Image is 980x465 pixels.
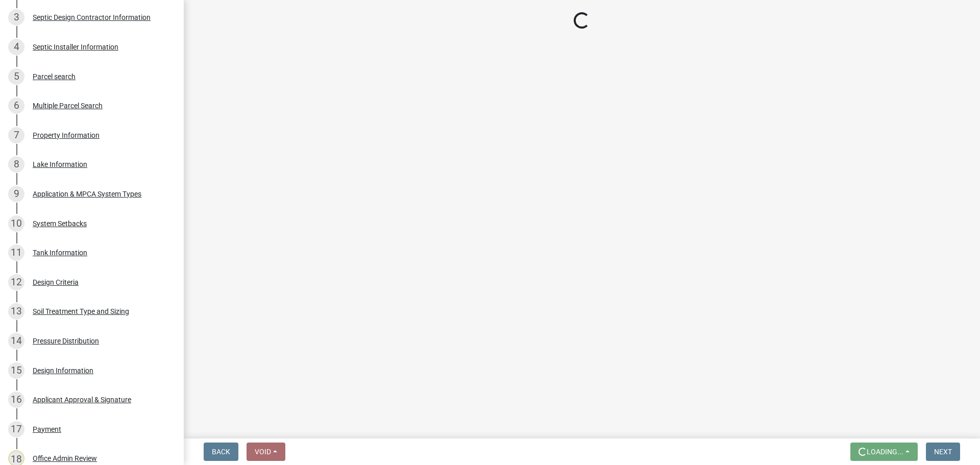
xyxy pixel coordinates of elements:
button: Loading... [850,443,918,461]
div: 17 [8,421,24,437]
div: 8 [8,156,24,173]
div: 3 [8,9,24,26]
div: Septic Design Contractor Information [33,14,151,21]
div: Office Admin Review [33,455,97,462]
div: Lake Information [33,161,87,168]
span: Next [934,448,952,456]
div: Application & MPCA System Types [33,190,141,198]
div: 14 [8,333,24,349]
div: Design Criteria [33,279,79,286]
div: Septic Installer Information [33,43,118,51]
div: 15 [8,362,24,379]
div: 9 [8,186,24,202]
div: Soil Treatment Type and Sizing [33,308,129,315]
div: 5 [8,68,24,85]
div: 12 [8,274,24,290]
div: 10 [8,215,24,232]
span: Void [255,448,271,456]
div: 6 [8,97,24,114]
button: Void [247,443,285,461]
div: Parcel search [33,73,76,80]
div: 4 [8,39,24,55]
button: Back [204,443,238,461]
span: Loading... [867,448,903,456]
span: Back [212,448,230,456]
div: 16 [8,391,24,408]
button: Next [926,443,960,461]
div: Tank Information [33,249,87,256]
div: Payment [33,426,61,433]
div: 13 [8,303,24,320]
div: 11 [8,244,24,261]
div: Design Information [33,367,93,374]
div: Pressure Distribution [33,337,99,345]
div: Applicant Approval & Signature [33,396,131,403]
div: System Setbacks [33,220,87,227]
div: 7 [8,127,24,143]
div: Multiple Parcel Search [33,102,103,109]
div: Property Information [33,132,100,139]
